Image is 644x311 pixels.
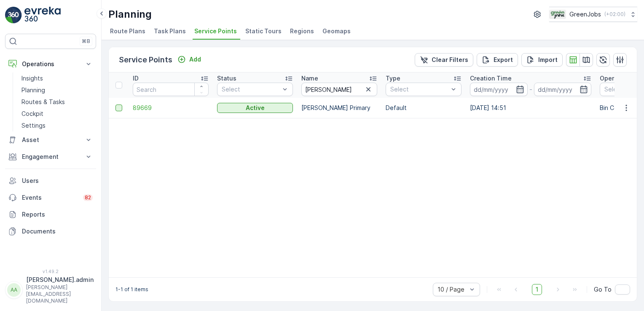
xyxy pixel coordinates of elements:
[600,74,632,83] p: Operations
[119,54,172,66] p: Service Points
[5,276,96,304] button: AA[PERSON_NAME].admin[PERSON_NAME][EMAIL_ADDRESS][DOMAIN_NAME]
[21,121,46,130] p: Settings
[18,72,96,84] a: Insights
[18,84,96,96] a: Planning
[5,172,96,189] a: Users
[222,85,280,94] p: Select
[290,27,314,35] span: Regions
[5,223,96,240] a: Documents
[529,84,532,94] p: -
[466,98,596,118] td: [DATE] 14:51
[534,83,592,96] input: dd/mm/yyyy
[538,56,558,64] p: Import
[21,86,45,94] p: Planning
[85,194,91,201] p: 82
[301,83,377,96] input: Search
[470,83,528,96] input: dd/mm/yyyy
[26,284,94,304] p: [PERSON_NAME][EMAIL_ADDRESS][DOMAIN_NAME]
[322,27,351,35] span: Geomaps
[154,27,186,35] span: Task Plans
[5,56,96,72] button: Operations
[133,104,209,112] a: 89669
[5,148,96,165] button: Engagement
[194,27,237,35] span: Service Points
[174,54,204,64] button: Add
[115,286,148,293] p: 1-1 of 1 items
[133,83,209,96] input: Search
[18,108,96,120] a: Cockpit
[115,105,122,111] div: Toggle Row Selected
[594,285,612,294] span: Go To
[26,276,94,284] p: [PERSON_NAME].admin
[381,98,466,118] td: Default
[18,120,96,131] a: Settings
[432,56,468,64] p: Clear Filters
[415,53,473,67] button: Clear Filters
[22,136,79,144] p: Asset
[5,131,96,148] button: Asset
[217,103,293,113] button: Active
[22,60,79,68] p: Operations
[5,206,96,223] a: Reports
[108,8,152,21] p: Planning
[7,283,21,297] div: AA
[82,38,90,45] p: ⌘B
[470,74,512,83] p: Creation Time
[604,11,625,18] p: ( +02:00 )
[22,193,78,202] p: Events
[569,10,601,19] p: GreenJobs
[246,104,265,112] p: Active
[21,98,65,106] p: Routes & Tasks
[5,189,96,206] a: Events82
[189,55,201,64] p: Add
[386,74,400,83] p: Type
[477,53,518,67] button: Export
[21,110,43,118] p: Cockpit
[22,210,93,219] p: Reports
[22,177,93,185] p: Users
[24,7,61,24] img: logo_light-DOdMpM7g.png
[22,227,93,236] p: Documents
[5,7,22,24] img: logo
[532,284,542,295] span: 1
[245,27,282,35] span: Static Tours
[22,153,79,161] p: Engagement
[521,53,563,67] button: Import
[5,269,96,274] span: v 1.49.2
[110,27,145,35] span: Route Plans
[21,74,43,83] p: Insights
[297,98,381,118] td: [PERSON_NAME] Primary
[18,96,96,108] a: Routes & Tasks
[390,85,448,94] p: Select
[133,74,139,83] p: ID
[217,74,236,83] p: Status
[549,10,566,19] img: Green_Jobs_Logo.png
[494,56,513,64] p: Export
[549,7,637,22] button: GreenJobs(+02:00)
[301,74,318,83] p: Name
